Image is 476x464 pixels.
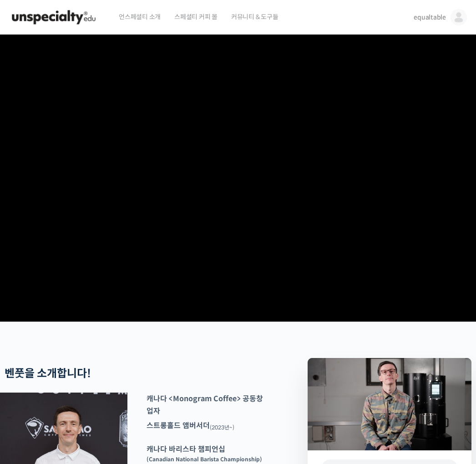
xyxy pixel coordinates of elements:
h2: 벤풋을 소개합니다! [5,367,265,380]
strong: 캐나다 바리스타 챔피언십 [147,444,225,454]
sub: (2023년~) [210,424,234,431]
strong: 스트롱홀드 앰버서더 [147,421,210,430]
strong: 캐나다 <Monogram Coffee> 공동창업자 [147,394,263,416]
span: equaltable [414,13,446,21]
sup: (Canadian National Barista Championship) [147,456,262,463]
